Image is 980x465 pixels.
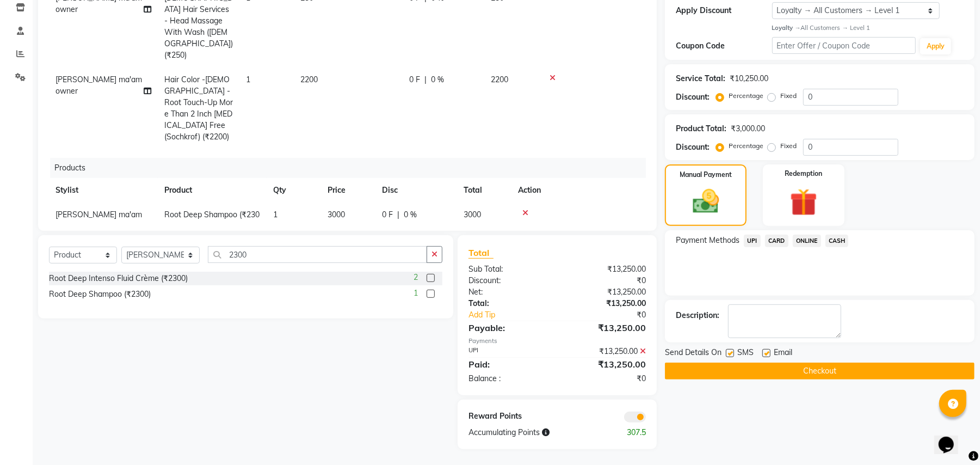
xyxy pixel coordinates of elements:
[606,427,654,438] div: 307.5
[460,298,557,309] div: Total:
[729,141,763,151] label: Percentage
[557,264,654,275] div: ₹13,250.00
[457,178,511,203] th: Total
[460,309,574,321] a: Add Tip
[793,235,821,247] span: ONLINE
[780,91,797,101] label: Fixed
[469,336,646,346] div: Payments
[680,170,732,180] label: Manual Payment
[375,178,457,203] th: Disc
[56,210,142,231] span: [PERSON_NAME] ma'am owner
[49,289,151,300] div: Root Deep Shampoo (₹2300)
[665,363,975,380] button: Checkout
[56,75,142,96] span: [PERSON_NAME] ma'am owner
[557,346,654,357] div: ₹13,250.00
[557,373,654,384] div: ₹0
[164,75,233,142] span: Hair Color -[DEMOGRAPHIC_DATA] - Root Touch-Up More Than 2 Inch [MEDICAL_DATA] Free (Sochkrof) (₹...
[49,178,158,203] th: Stylist
[765,235,788,247] span: CARD
[49,273,188,284] div: Root Deep Intenso Fluid Crème (₹2300)
[557,275,654,286] div: ₹0
[328,210,345,219] span: 3000
[460,411,557,423] div: Reward Points
[665,347,722,360] span: Send Details On
[321,178,375,203] th: Price
[208,246,427,263] input: Search or Scan
[246,75,250,84] span: 1
[273,210,278,219] span: 1
[414,272,418,283] span: 2
[825,235,849,247] span: CASH
[557,358,654,371] div: ₹13,250.00
[730,73,768,84] div: ₹10,250.00
[460,264,557,275] div: Sub Total:
[676,40,772,52] div: Coupon Code
[676,73,725,84] div: Service Total:
[460,275,557,286] div: Discount:
[424,74,427,85] span: |
[382,209,393,221] span: 0 F
[676,91,710,103] div: Discount:
[431,74,444,85] span: 0 %
[574,309,654,321] div: ₹0
[557,298,654,309] div: ₹13,250.00
[676,142,710,153] div: Discount:
[460,286,557,298] div: Net:
[774,347,792,360] span: Email
[460,346,557,357] div: UPI
[491,75,508,84] span: 2200
[685,186,728,217] img: _cash.svg
[729,91,763,101] label: Percentage
[676,5,772,16] div: Apply Discount
[772,37,916,54] input: Enter Offer / Coupon Code
[557,321,654,334] div: ₹13,250.00
[404,209,417,221] span: 0 %
[50,158,654,178] div: Products
[414,287,418,299] span: 1
[300,75,318,84] span: 2200
[744,235,761,247] span: UPI
[781,185,826,219] img: _gift.svg
[409,74,420,85] span: 0 F
[267,178,321,203] th: Qty
[780,141,797,151] label: Fixed
[460,427,606,438] div: Accumulating Points
[676,310,719,321] div: Description:
[460,358,557,371] div: Paid:
[397,209,399,221] span: |
[164,210,260,231] span: Root Deep Shampoo (₹2300)
[464,210,481,219] span: 3000
[511,178,646,203] th: Action
[934,421,969,454] iframe: chat widget
[469,247,494,259] span: Total
[772,24,801,32] strong: Loyalty →
[920,38,951,54] button: Apply
[731,123,765,134] div: ₹3,000.00
[785,169,822,179] label: Redemption
[158,178,267,203] th: Product
[676,123,726,134] div: Product Total:
[737,347,754,360] span: SMS
[772,23,964,33] div: All Customers → Level 1
[460,321,557,334] div: Payable:
[557,286,654,298] div: ₹13,250.00
[676,235,739,246] span: Payment Methods
[460,373,557,384] div: Balance :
